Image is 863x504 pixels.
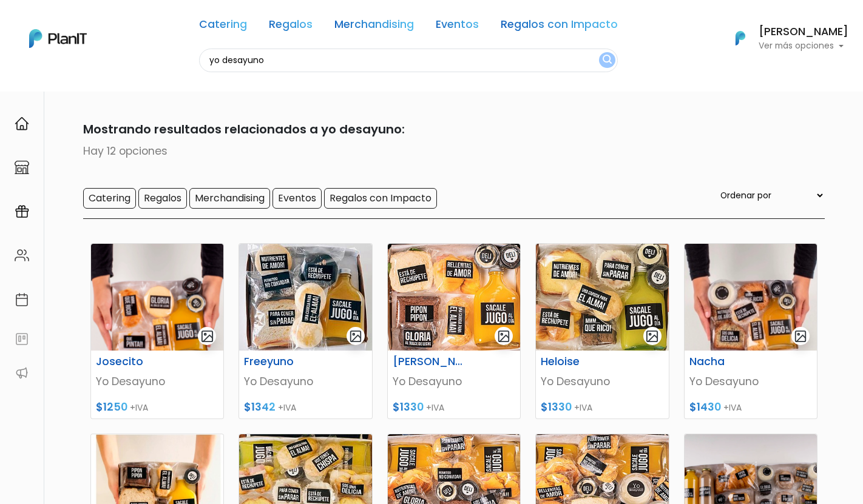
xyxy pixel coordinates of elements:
h6: Josecito [89,355,180,368]
p: Yo Desayuno [96,374,218,389]
a: Catering [199,19,247,34]
a: gallery-light Josecito Yo Desayuno $1250 +IVA [90,243,224,419]
img: gallery-light [349,329,363,343]
p: Yo Desayuno [541,374,663,389]
img: gallery-light [645,329,659,343]
p: Mostrando resultados relacionados a yo desayuno: [38,120,825,138]
span: +IVA [574,402,592,414]
input: Buscá regalos, desayunos, y más [199,49,618,72]
span: +IVA [723,402,742,414]
img: marketplace-4ceaa7011d94191e9ded77b95e3339b90024bf715f7c57f8cf31f2d8c509eaba.svg [15,160,29,175]
span: $1430 [689,400,721,414]
img: feedback-78b5a0c8f98aac82b08bfc38622c3050aee476f2c9584af64705fc4e61158814.svg [15,332,29,346]
input: Regalos con Impacto [324,188,437,209]
img: PlanIt Logo [29,29,87,48]
input: Regalos [138,188,187,209]
img: thumb_Ivanportada.jpg [388,244,520,351]
a: Merchandising [334,19,414,34]
img: thumb_D894C8AE-60BF-4788-A814-9D6A2BE292DF.jpeg [685,244,817,351]
img: thumb_2000___2000-Photoroom__54_.png [91,244,223,351]
h6: Heloise [533,355,625,368]
p: Ver más opciones [759,42,848,50]
button: PlanIt Logo [PERSON_NAME] Ver más opciones [720,22,848,54]
a: gallery-light Freeyuno Yo Desayuno $1342 +IVA [239,243,372,419]
input: Merchandising [189,188,270,209]
span: +IVA [426,402,444,414]
span: +IVA [278,402,296,414]
img: partners-52edf745621dab592f3b2c58e3bca9d71375a7ef29c3b500c9f145b62cc070d4.svg [15,366,29,380]
a: Regalos con Impacto [501,19,618,34]
p: Yo Desayuno [689,374,812,389]
span: $1330 [393,400,424,414]
a: gallery-light [PERSON_NAME] Yo Desayuno $1330 +IVA [387,243,521,419]
span: $1330 [541,400,572,414]
span: +IVA [130,402,148,414]
input: Catering [83,188,136,209]
img: search_button-432b6d5273f82d61273b3651a40e1bd1b912527efae98b1b7a1b2c0702e16a8d.svg [603,55,612,66]
a: Regalos [269,19,313,34]
input: Eventos [272,188,322,209]
img: campaigns-02234683943229c281be62815700db0a1741e53638e28bf9629b52c665b00959.svg [15,204,29,219]
img: people-662611757002400ad9ed0e3c099ab2801c6687ba6c219adb57efc949bc21e19d.svg [15,248,29,263]
img: calendar-87d922413cdce8b2cf7b7f5f62616a5cf9e4887200fb71536465627b3292af00.svg [15,292,29,307]
img: thumb_WhatsApp_Image_2021-10-28_at_12.25.05.jpeg [239,244,371,351]
p: Yo Desayuno [393,374,515,389]
h6: [PERSON_NAME] [385,355,477,368]
img: thumb_Heloiseportada.jpeg [536,244,668,351]
img: gallery-light [497,329,511,343]
span: $1250 [96,400,127,414]
a: gallery-light Nacha Yo Desayuno $1430 +IVA [684,243,817,419]
img: gallery-light [794,329,808,343]
span: $1342 [244,400,276,414]
h6: Nacha [682,355,774,368]
h6: Freeyuno [237,355,328,368]
a: gallery-light Heloise Yo Desayuno $1330 +IVA [535,243,669,419]
p: Hay 12 opciones [38,143,825,159]
img: gallery-light [200,329,214,343]
a: Eventos [436,19,479,34]
img: home-e721727adea9d79c4d83392d1f703f7f8bce08238fde08b1acbfd93340b81755.svg [15,116,29,131]
p: Yo Desayuno [244,374,367,389]
img: PlanIt Logo [727,25,754,52]
h6: [PERSON_NAME] [759,27,848,38]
